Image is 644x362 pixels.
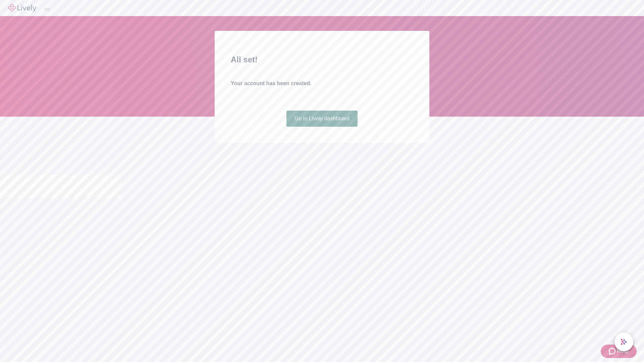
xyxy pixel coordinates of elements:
[286,111,358,127] a: Go to Lively dashboard
[8,4,36,12] img: Lively
[231,79,413,87] h4: Your account has been created.
[44,8,50,10] button: Log out
[621,339,627,345] svg: Lively AI Assistant
[614,333,633,351] button: chat
[609,347,617,355] svg: Zendesk support icon
[231,54,413,66] h2: All set!
[617,347,629,355] span: Help
[601,345,637,358] button: Zendesk support iconHelp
